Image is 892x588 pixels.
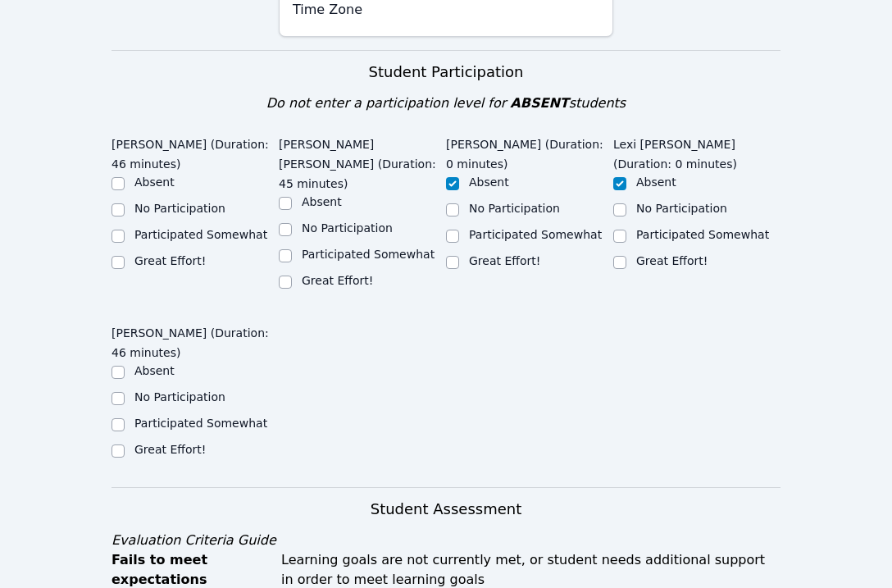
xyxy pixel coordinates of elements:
label: No Participation [469,202,560,215]
label: Absent [134,364,175,377]
h3: Student Participation [111,61,780,84]
legend: [PERSON_NAME] (Duration: 46 minutes) [111,130,279,174]
legend: [PERSON_NAME] (Duration: 46 minutes) [111,318,279,362]
label: No Participation [134,202,225,215]
label: No Participation [134,390,225,403]
label: Great Effort! [469,254,540,267]
label: Participated Somewhat [636,228,769,241]
label: Absent [469,175,509,189]
label: No Participation [302,221,393,235]
legend: Lexi [PERSON_NAME] (Duration: 0 minutes) [613,130,780,174]
div: Evaluation Criteria Guide [111,531,780,550]
label: Participated Somewhat [134,417,267,430]
label: Great Effort! [134,254,206,267]
label: Great Effort! [302,274,373,287]
label: No Participation [636,202,727,215]
label: Absent [636,175,676,189]
label: Participated Somewhat [134,228,267,241]
legend: [PERSON_NAME] (Duration: 0 minutes) [446,130,613,174]
label: Great Effort! [636,254,708,267]
legend: [PERSON_NAME] [PERSON_NAME] (Duration: 45 minutes) [279,130,446,194]
label: Participated Somewhat [302,248,435,261]
label: Participated Somewhat [469,228,602,241]
span: ABSENT [510,95,568,111]
label: Absent [134,175,175,189]
div: Do not enter a participation level for students [111,93,780,113]
label: Absent [302,195,342,208]
h3: Student Assessment [111,498,780,521]
label: Great Effort! [134,443,206,456]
